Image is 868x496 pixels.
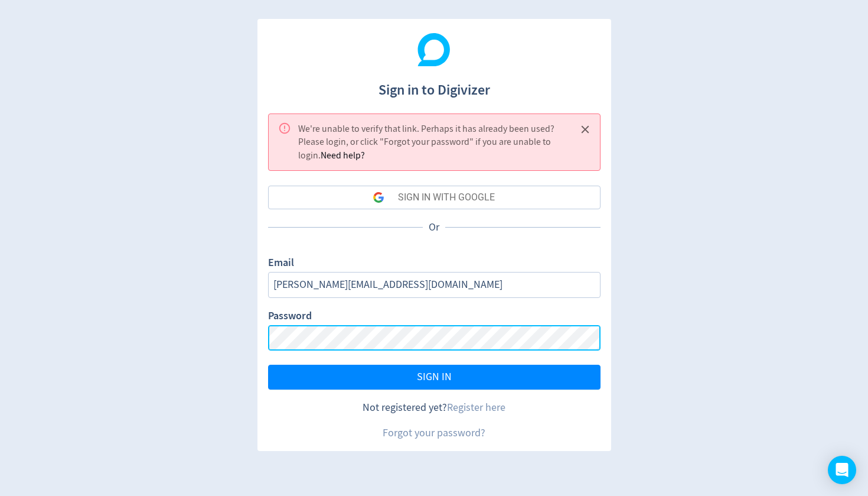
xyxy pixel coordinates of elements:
[268,400,601,415] div: Not registered yet?
[268,186,601,209] button: SIGN IN WITH GOOGLE
[828,456,856,484] div: Open Intercom Messenger
[576,120,595,140] button: Close
[417,33,451,66] img: Digivizer Logo
[268,365,601,390] button: SIGN IN
[298,118,567,167] div: We're unable to verify that link. Perhaps it has already been used? Please login, or click "Forgo...
[447,401,505,414] a: Register here
[383,426,485,440] a: Forgot your password?
[268,70,601,101] h1: Sign in to Digivizer
[423,220,445,235] p: Or
[268,255,294,272] label: Email
[417,372,452,382] span: SIGN IN
[321,150,365,161] span: Need help?
[398,186,495,209] div: SIGN IN WITH GOOGLE
[268,309,312,325] label: Password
